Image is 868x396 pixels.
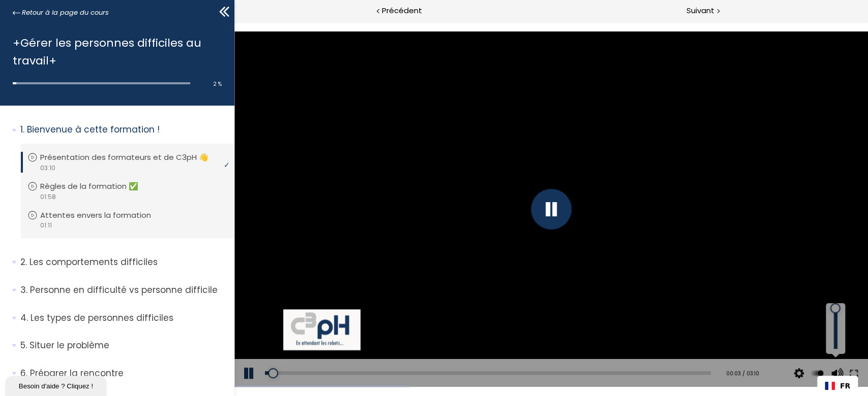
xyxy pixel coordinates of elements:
img: f1f4e2d1f00916d8c73ad6df4d2fb1aa.png [49,287,127,327]
img: Français flag [825,382,835,390]
a: FR [825,382,850,390]
button: Play back rate [575,337,590,365]
span: 2. [20,256,27,269]
p: Les types de personnes difficiles [20,312,227,324]
span: 5. [20,339,27,352]
div: 00:03 / 03:10 [486,347,525,355]
p: Présentation des formateurs et de C3pH 👋 [40,152,224,163]
h1: +Gérer les personnes difficiles au travail+ [13,34,217,70]
p: Situer le problème [20,339,227,352]
span: Précédent [382,5,422,17]
div: Modifier la vitesse de lecture [574,337,592,365]
span: 1. [20,123,24,136]
a: Retour à la page du cours [13,7,109,18]
button: Video quality [557,337,572,365]
span: Retour à la page du cours [22,7,109,18]
span: 3. [20,284,27,296]
span: 6. [20,367,27,380]
p: Personne en difficulté vs personne difficile [20,284,227,296]
span: 2 % [213,80,222,88]
iframe: chat widget [5,374,109,396]
p: Les comportements difficiles [20,256,227,269]
p: Préparer la rencontre [20,367,227,380]
span: 01:58 [40,192,56,202]
span: Suivant [686,5,714,17]
div: Language Switcher [817,376,858,396]
span: 03:10 [40,163,55,173]
p: Règles de la formation ✅ [40,181,154,192]
button: Volume [593,337,609,365]
div: Language selected: Français [817,376,858,396]
span: 4. [20,312,28,324]
p: Bienvenue à cette formation ! [20,123,227,136]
